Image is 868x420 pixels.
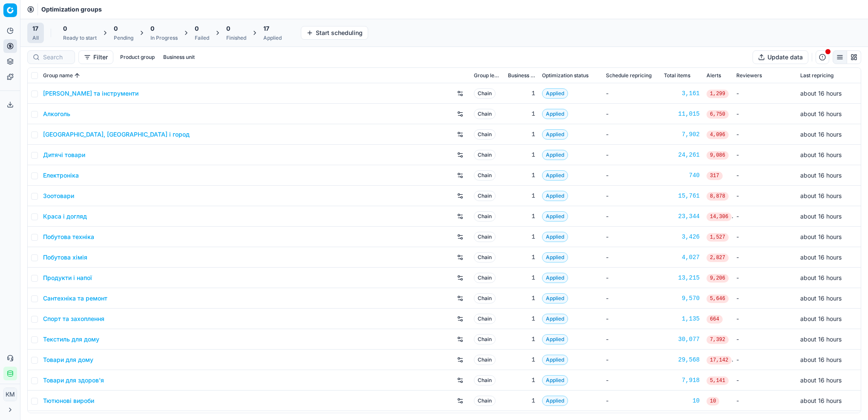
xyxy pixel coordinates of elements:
a: 24,261 [664,151,700,159]
td: - [733,124,797,145]
span: 0 [63,24,67,33]
a: 29,568 [664,356,700,364]
span: Chain [474,396,496,406]
button: Product group [117,52,158,62]
td: - [733,268,797,288]
div: Applied [263,35,282,41]
span: 8,878 [707,192,729,201]
span: Chain [474,293,496,303]
div: 740 [664,171,700,180]
a: Електроніка [43,171,79,180]
span: about 16 hours [800,356,842,363]
div: Ready to start [63,35,97,41]
td: - [603,206,660,227]
span: about 16 hours [800,376,842,384]
span: Chain [474,273,496,283]
span: Reviewers [736,72,762,79]
a: 13,215 [664,274,700,282]
div: Finished [226,35,246,41]
div: 1 [508,294,535,303]
td: - [733,83,797,104]
div: 1 [508,151,535,159]
td: - [603,186,660,206]
td: - [733,227,797,247]
span: Applied [542,273,568,283]
a: Алкоголь [43,110,70,118]
span: Applied [542,334,568,344]
span: Schedule repricing [606,72,652,79]
div: Pending [114,35,133,41]
div: 1 [508,212,535,221]
span: about 16 hours [800,213,842,220]
td: - [733,329,797,350]
button: Filter [78,50,113,64]
div: 7,902 [664,130,700,139]
div: 1 [508,335,535,344]
span: about 16 hours [800,233,842,240]
span: Applied [542,375,568,385]
div: 1 [508,397,535,405]
a: [PERSON_NAME] та інструменти [43,89,138,98]
span: Applied [542,396,568,406]
span: 9,086 [707,151,729,160]
a: Зоотовари [43,192,74,200]
a: 9,570 [664,294,700,303]
div: 1 [508,110,535,118]
a: 10 [664,397,700,405]
span: 14,306 [707,213,732,221]
div: All [32,35,39,41]
a: 11,015 [664,110,700,118]
span: Applied [542,88,568,99]
span: 2,827 [707,254,729,262]
span: КM [4,388,17,401]
span: Chain [474,211,496,222]
div: 1 [508,89,535,98]
span: Applied [542,252,568,262]
div: 1 [508,315,535,323]
span: 0 [195,24,199,33]
button: Sorted by Group name ascending [73,71,81,80]
span: Chain [474,232,496,242]
a: 15,761 [664,192,700,200]
a: 7,918 [664,376,700,385]
div: 1,135 [664,315,700,323]
span: Applied [542,232,568,242]
td: - [603,268,660,288]
div: 1 [508,274,535,282]
span: about 16 hours [800,172,842,179]
a: Дитячі товари [43,151,85,159]
span: 10 [707,397,719,405]
a: 3,426 [664,233,700,241]
td: - [733,370,797,391]
div: 4,027 [664,253,700,262]
td: - [603,370,660,391]
div: 3,161 [664,89,700,98]
span: about 16 hours [800,192,842,199]
button: КM [3,388,17,401]
a: Тютюнові вироби [43,397,94,405]
span: 0 [114,24,118,33]
td: - [603,227,660,247]
span: Applied [542,129,568,140]
td: - [733,206,797,227]
span: Business unit [508,72,535,79]
span: 4,096 [707,131,729,139]
span: 664 [707,315,723,324]
span: Optimization groups [41,5,102,14]
span: Applied [542,150,568,160]
span: Chain [474,170,496,181]
td: - [733,145,797,165]
span: 17 [32,24,38,33]
span: 1,527 [707,233,729,242]
span: Applied [542,170,568,181]
span: about 16 hours [800,274,842,281]
a: 30,077 [664,335,700,344]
